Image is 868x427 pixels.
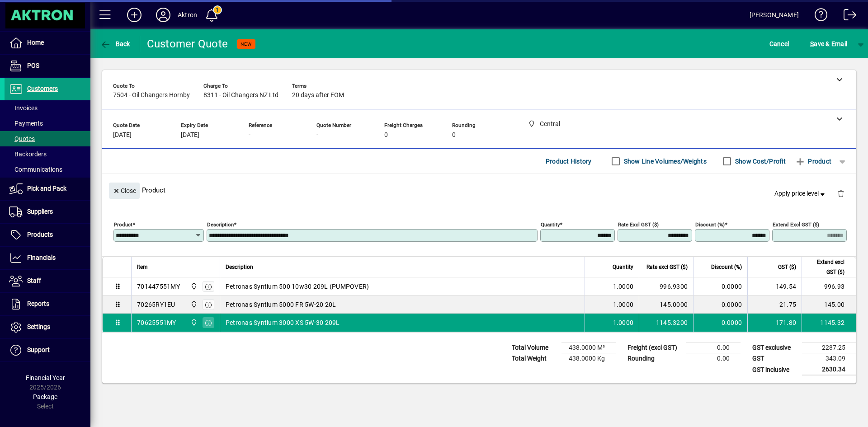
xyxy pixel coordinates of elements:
button: Add [120,7,149,23]
td: GST exclusive [748,343,802,353]
td: 171.80 [747,314,802,332]
div: 1145.3200 [645,318,688,327]
a: Invoices [5,100,90,116]
a: POS [5,55,90,77]
td: Freight (excl GST) [623,343,686,353]
a: Pick and Pack [5,178,90,200]
span: Description [226,262,253,272]
td: 2630.34 [802,364,856,375]
td: 149.54 [747,277,802,296]
mat-label: Quantity [541,221,560,228]
a: Support [5,339,90,361]
a: Financials [5,247,90,269]
div: 70265RY1EU [137,300,175,309]
span: Financial Year [26,374,65,381]
span: Customers [27,85,58,92]
a: Staff [5,270,90,292]
span: Staff [27,277,41,284]
span: Invoices [9,104,38,112]
span: - [316,131,318,139]
span: Central [188,318,198,328]
td: 0.0000 [693,296,747,314]
button: Product [790,153,836,169]
app-page-header-button: Close [107,186,142,194]
span: Backorders [9,150,47,158]
label: Show Cost/Profit [733,157,786,166]
td: 0.0000 [693,277,747,296]
span: Pick and Pack [27,185,66,192]
span: POS [27,62,39,69]
label: Show Line Volumes/Weights [622,157,707,166]
a: Backorders [5,146,90,162]
td: Total Weight [507,353,561,364]
span: 0 [384,131,388,139]
div: 996.9300 [645,282,688,291]
span: Petronas Syntium 3000 XS 5W-30 209L [226,318,340,327]
span: 0 [452,131,456,139]
td: GST inclusive [748,364,802,375]
td: 145.00 [802,296,856,314]
button: Back [98,36,132,52]
td: 0.00 [686,343,741,353]
span: 8311 - Oil Changers NZ Ltd [203,92,278,99]
mat-label: Discount (%) [695,221,725,228]
span: Back [100,40,130,47]
span: ave & Email [810,37,847,51]
a: Products [5,224,90,246]
span: Communications [9,166,62,173]
span: Petronas Syntium 5000 FR 5W-20 20L [226,300,336,309]
span: Quantity [613,262,633,272]
td: 1145.32 [802,314,856,332]
span: Extend excl GST ($) [807,257,844,277]
a: Communications [5,162,90,177]
div: 145.0000 [645,300,688,309]
td: 438.0000 Kg [561,353,616,364]
span: Product [795,154,831,169]
td: 0.00 [686,353,741,364]
span: Home [27,39,44,46]
span: Petronas Syntium 500 10w30 209L (PUMPOVER) [226,282,369,291]
span: Central [188,282,198,291]
div: Customer Quote [147,37,228,51]
span: Payments [9,120,43,127]
div: Product [102,174,856,206]
span: Close [113,183,136,198]
span: NEW [241,41,252,47]
span: Apply price level [774,189,827,198]
span: S [810,40,814,47]
span: Quotes [9,135,35,142]
span: 20 days after EOM [292,92,344,99]
div: 701447551MY [137,282,180,291]
span: 7504 - Oil Changers Hornby [113,92,190,99]
button: Cancel [767,36,792,52]
span: 1.0000 [613,282,634,291]
a: Home [5,32,90,54]
mat-label: Extend excl GST ($) [773,221,819,228]
td: 21.75 [747,296,802,314]
mat-label: Description [207,221,234,228]
td: 996.93 [802,277,856,296]
button: Close [109,183,140,199]
a: Suppliers [5,201,90,223]
span: Package [33,393,57,400]
a: Reports [5,293,90,315]
button: Save & Email [806,36,852,52]
span: Products [27,231,53,238]
button: Delete [830,183,852,204]
span: Rate excl GST ($) [646,262,688,272]
span: - [249,131,250,139]
span: Central [188,300,198,310]
span: Settings [27,323,50,330]
mat-label: Product [114,221,132,228]
a: Payments [5,116,90,131]
span: Support [27,346,50,353]
td: 343.09 [802,353,856,364]
span: Item [137,262,148,272]
span: Cancel [769,37,789,51]
td: 0.0000 [693,314,747,332]
button: Apply price level [771,186,830,202]
a: Knowledge Base [808,2,828,31]
span: Reports [27,300,49,307]
span: Financials [27,254,56,261]
button: Product History [542,153,595,169]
